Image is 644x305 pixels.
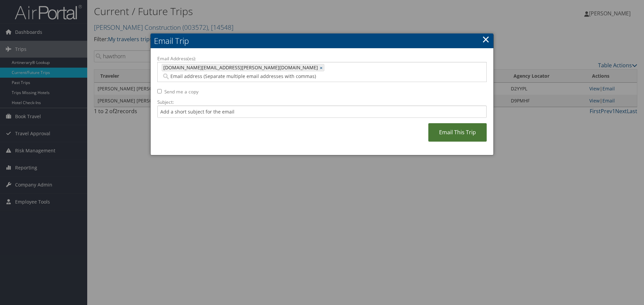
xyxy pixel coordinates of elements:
[428,123,487,142] a: Email This Trip
[157,55,487,62] label: Email Address(es):
[320,64,324,71] a: ×
[162,73,396,80] input: Email address (Separate multiple email addresses with commas)
[157,105,487,118] input: Add a short subject for the email
[157,99,487,105] label: Subject:
[482,32,490,46] a: ×
[164,88,199,95] label: Send me a copy
[162,64,318,71] span: [DOMAIN_NAME][EMAIL_ADDRESS][PERSON_NAME][DOMAIN_NAME]
[151,33,493,48] h2: Email Trip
